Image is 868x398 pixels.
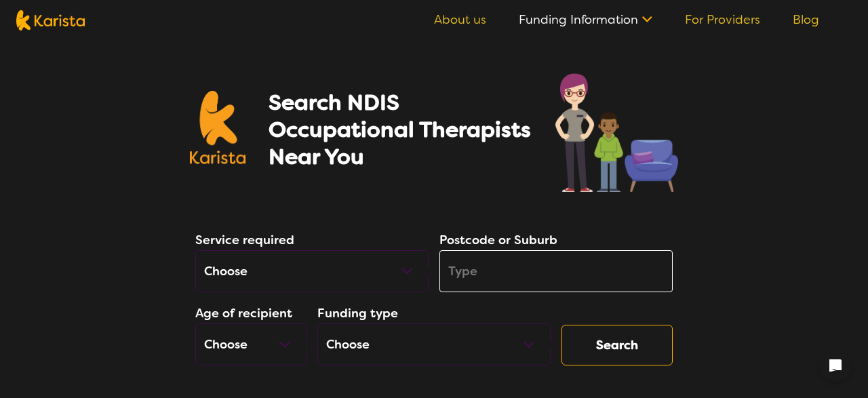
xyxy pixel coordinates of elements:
[519,12,652,28] a: Funding Information
[685,12,760,28] a: For Providers
[555,73,678,192] img: occupational-therapy
[439,232,557,248] label: Postcode or Suburb
[195,305,292,321] label: Age of recipient
[439,250,673,292] input: Type
[561,325,673,365] button: Search
[793,12,819,28] a: Blog
[317,305,398,321] label: Funding type
[195,232,294,248] label: Service required
[434,12,486,28] a: About us
[16,10,85,31] img: Karista logo
[269,89,532,170] h1: Search NDIS Occupational Therapists Near You
[190,91,245,164] img: Karista logo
